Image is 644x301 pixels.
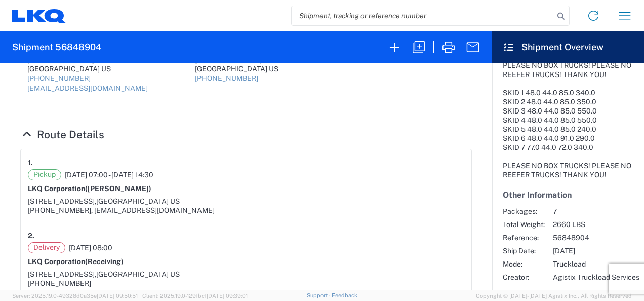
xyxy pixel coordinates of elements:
span: [DATE] 08:00 [69,243,112,252]
span: Total Weight: [503,220,545,229]
a: [PHONE_NUMBER] [27,74,91,82]
span: Server: 2025.19.0-49328d0a35e [12,293,138,299]
span: Client: 2025.19.0-129fbcf [142,293,248,299]
span: Deliver By Date: [332,56,382,63]
strong: LKQ Corporation [28,257,124,266]
span: Delivery [28,242,65,253]
span: Creator: [503,273,545,282]
a: Hide Details [20,128,104,141]
span: Ship Date: [503,246,545,255]
span: Pickup [28,169,61,180]
span: ([PERSON_NAME]) [85,184,151,193]
span: [DATE] 08:00 [382,55,425,63]
span: (Receiving) [85,257,124,266]
strong: 2. [28,230,34,242]
span: Agistix Truckload Services [553,273,639,282]
input: Shipment, tracking or reference number [292,6,554,25]
span: Copyright © [DATE]-[DATE] Agistix Inc., All Rights Reserved [476,291,632,300]
span: [STREET_ADDRESS], [28,270,96,278]
strong: LKQ Corporation [28,184,151,193]
div: [PHONE_NUMBER], [EMAIL_ADDRESS][DOMAIN_NAME] [28,206,464,215]
header: Shipment Overview [492,31,644,63]
span: Mode: [503,259,545,269]
span: Packages: [503,207,545,216]
span: [GEOGRAPHIC_DATA] US [96,197,180,205]
div: [GEOGRAPHIC_DATA] US [27,64,148,73]
span: 2660 LBS [553,220,639,229]
span: 7 [553,207,639,216]
span: [GEOGRAPHIC_DATA] US [96,270,180,278]
h2: Shipment 56848904 [12,41,101,53]
div: PLEASE NO BOX TRUCKS! PLEASE NO REEFER TRUCKS! THANK YOU! SKID 1 48.0 44.0 85.0 340.0 SKID 2 48.0... [503,61,633,179]
a: [PHONE_NUMBER] [195,74,258,82]
span: [DATE] 09:39:01 [207,293,248,299]
a: Feedback [332,292,357,298]
strong: 1. [28,157,33,169]
div: [GEOGRAPHIC_DATA] US [195,64,285,73]
span: [DATE] 07:00 - [DATE] 14:30 [65,170,153,179]
a: [EMAIL_ADDRESS][DOMAIN_NAME] [27,84,148,92]
span: 56848904 [553,233,639,242]
span: [DATE] [553,246,639,255]
span: Reference: [503,233,545,242]
span: [STREET_ADDRESS], [28,197,96,205]
span: Truckload [553,259,639,269]
span: [DATE] 09:50:51 [97,293,138,299]
div: [PHONE_NUMBER] [28,279,464,288]
a: Support [307,292,332,298]
h5: Other Information [503,190,633,200]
